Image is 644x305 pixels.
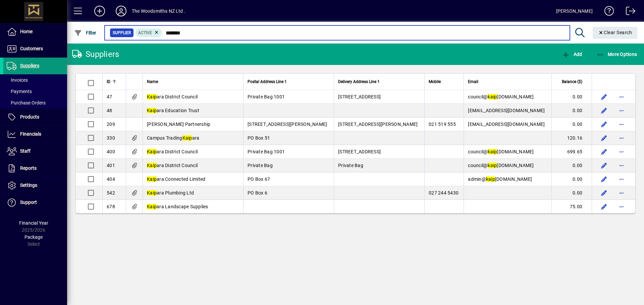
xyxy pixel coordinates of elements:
[429,122,456,127] span: 021 519 555
[551,159,592,172] td: 0.00
[560,48,584,60] button: Add
[107,78,122,85] div: ID
[338,94,381,99] span: [STREET_ADDRESS]
[24,234,43,240] span: Package
[596,52,637,57] span: More Options
[616,133,627,143] button: More options
[147,135,199,141] span: Campus Trading ara
[147,78,239,85] div: Name
[3,194,67,211] a: Support
[488,94,497,99] em: kaip
[593,27,638,39] button: Clear
[556,6,593,16] div: [PERSON_NAME]
[599,146,609,157] button: Edit
[132,6,185,16] div: The Woodsmiths NZ Ltd .
[113,29,131,36] span: Supplier
[551,90,592,104] td: 0.00
[562,52,582,57] span: Add
[429,78,460,85] div: Mobile
[616,187,627,198] button: More options
[3,143,67,160] a: Staff
[72,27,98,39] button: Filter
[147,108,199,113] span: ara Education Trust
[20,182,37,188] span: Settings
[616,105,627,116] button: More options
[147,190,157,196] em: Kaip
[562,78,582,85] span: Balance ($)
[551,104,592,118] td: 0.00
[616,91,627,102] button: More options
[551,186,592,200] td: 0.00
[248,190,267,196] span: PO Box 6
[107,135,115,141] span: 330
[621,1,636,23] a: Logout
[107,176,115,182] span: 404
[147,204,208,209] span: ara Landscape Supplies
[248,122,327,127] span: [STREET_ADDRESS][PERSON_NAME]
[147,149,157,154] em: Kaip
[468,94,534,99] span: council@ [DOMAIN_NAME]
[3,160,67,177] a: Reports
[3,86,67,97] a: Payments
[147,204,157,209] em: Kaip
[616,201,627,212] button: More options
[147,163,198,168] span: ara District Council
[20,200,37,205] span: Support
[248,78,287,85] span: Postal Address Line 1
[556,78,588,85] div: Balance ($)
[468,78,547,85] div: Email
[468,78,478,85] span: Email
[107,163,115,168] span: 401
[20,63,39,68] span: Suppliers
[107,122,115,127] span: 209
[3,41,67,57] a: Customers
[3,97,67,108] a: Purchase Orders
[7,89,32,94] span: Payments
[551,172,592,186] td: 0.00
[468,149,534,154] span: council@ [DOMAIN_NAME]
[19,220,48,226] span: Financial Year
[429,78,441,85] span: Mobile
[107,204,115,209] span: 678
[338,122,418,127] span: [STREET_ADDRESS][PERSON_NAME]
[599,160,609,171] button: Edit
[598,30,632,35] span: Clear Search
[599,187,609,198] button: Edit
[147,190,194,196] span: ara Plumbing Ltd
[248,149,285,154] span: Private Bag 1001
[616,174,627,184] button: More options
[182,135,192,141] em: Kaip
[338,78,380,85] span: Delivery Address Line 1
[7,100,46,105] span: Purchase Orders
[147,78,158,85] span: Name
[3,23,67,40] a: Home
[147,176,157,182] em: Kaip
[138,30,152,35] span: Active
[147,149,198,154] span: ara District Council
[20,131,41,137] span: Financials
[599,119,609,130] button: Edit
[551,118,592,131] td: 0.00
[107,78,110,85] span: ID
[616,119,627,130] button: More options
[488,149,497,154] em: kaip
[468,122,545,127] span: [EMAIL_ADDRESS][DOMAIN_NAME]
[551,200,592,213] td: 75.00
[551,145,592,159] td: 699.65
[338,149,381,154] span: [STREET_ADDRESS]
[7,77,28,83] span: Invoices
[486,176,495,182] em: kaip
[468,108,545,113] span: [EMAIL_ADDRESS][DOMAIN_NAME]
[72,49,119,60] div: Suppliers
[429,190,459,196] span: 027 244 5430
[3,74,67,86] a: Invoices
[599,133,609,143] button: Edit
[147,122,210,127] span: [PERSON_NAME] Partnership
[74,30,97,35] span: Filter
[147,163,157,168] em: Kaip
[136,28,162,37] mat-chip: Activation Status: Active
[338,163,363,168] span: Private Bag
[20,114,39,120] span: Products
[248,135,270,141] span: PO Box 51
[599,201,609,212] button: Edit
